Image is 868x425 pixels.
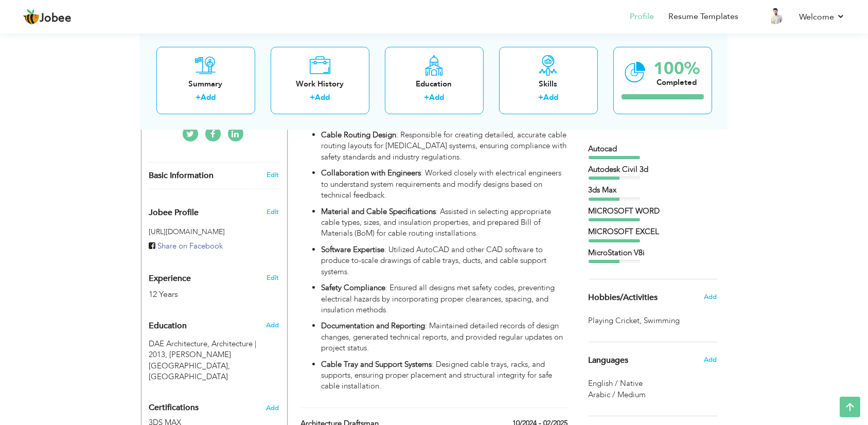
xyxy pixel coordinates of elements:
[581,279,725,315] div: Share some of your professional and personal interests.
[321,206,567,239] p: : Assisted in selecting appropriate cable types, sizes, and insulation properties, and prepared B...
[321,244,567,277] p: : Utilized AutoCAD and other CAD software to produce to-scale drawings of cable trays, ducts, and...
[507,78,590,89] div: Skills
[279,78,361,89] div: Work History
[589,356,629,365] span: Languages
[589,342,717,400] div: Show your familiar languages.
[149,339,257,360] span: DAE Architecture, Ahmed Hassan Polytechnic, 2013
[149,208,199,218] span: Jobee Profile
[141,339,287,383] div: DAE Architecture, 2013
[267,273,279,282] a: Edit
[267,404,279,412] span: Add the certifications you’ve earned.
[429,92,444,102] a: Add
[543,92,558,102] a: Add
[668,11,738,23] a: Resume Templates
[266,321,279,330] span: Add
[23,9,72,25] a: Jobee
[321,282,567,315] p: : Ensured all designs met safety codes, preventing electrical hazards by incorporating proper cle...
[196,92,201,103] label: +
[149,322,187,331] span: Education
[704,355,717,364] span: Add
[589,247,717,258] div: MicroStation V8i
[589,206,717,217] div: MICROSOFT WORD
[654,77,700,87] div: Completed
[267,170,279,180] a: Edit
[149,171,214,181] span: Basic Information
[589,293,658,303] span: Hobbies/Activities
[267,207,279,217] span: Edit
[149,349,232,382] span: [PERSON_NAME][GEOGRAPHIC_DATA], [GEOGRAPHIC_DATA]
[310,92,315,103] label: +
[321,321,567,353] p: : Maintained detailed records of design changes, generated technical reports, and provided regula...
[321,244,384,255] strong: Software Expertise
[149,315,279,382] div: Add your educational degree.
[538,92,543,103] label: +
[589,185,717,196] div: 3ds Max
[321,206,436,217] strong: Material and Cable Specifications
[165,78,247,89] div: Summary
[767,8,784,24] img: Profile Img
[630,11,654,23] a: Profile
[40,13,72,24] span: Jobee
[321,130,396,140] strong: Cable Routing Design
[589,226,717,237] div: MICROSOFT EXCEL
[393,78,475,89] div: Education
[589,315,644,326] span: Playing Cricket
[799,11,845,23] a: Welcome
[321,359,432,369] strong: Cable Tray and Support Systems
[321,168,567,201] p: : Worked closely with electrical engineers to understand system requirements and modify designs b...
[640,315,642,326] span: ,
[23,9,40,25] img: jobee.io
[149,402,199,413] span: Certifications
[315,92,330,102] a: Add
[149,228,279,236] h5: [URL][DOMAIN_NAME]
[158,241,223,251] span: Share on Facebook
[589,378,643,388] span: English / Native
[589,389,646,400] span: Arabic / Medium
[644,315,682,326] span: Swimming
[321,168,421,178] strong: Collaboration with Engineers
[321,282,385,293] strong: Safety Compliance
[704,292,717,302] span: Add
[424,92,429,103] label: +
[654,60,700,77] div: 100%
[321,130,567,163] p: : Responsible for creating detailed, accurate cable routing layouts for [MEDICAL_DATA] systems, e...
[589,164,717,175] div: Autodesk Civil 3d
[589,144,717,154] div: Autocad
[201,92,216,102] a: Add
[141,197,287,223] div: Enhance your career by creating a custom URL for your Jobee public profile.
[149,274,191,284] span: Experience
[149,289,255,300] div: 12 Years
[321,321,425,331] strong: Documentation and Reporting
[321,359,567,392] p: : Designed cable trays, racks, and supports, ensuring proper placement and structural integrity f...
